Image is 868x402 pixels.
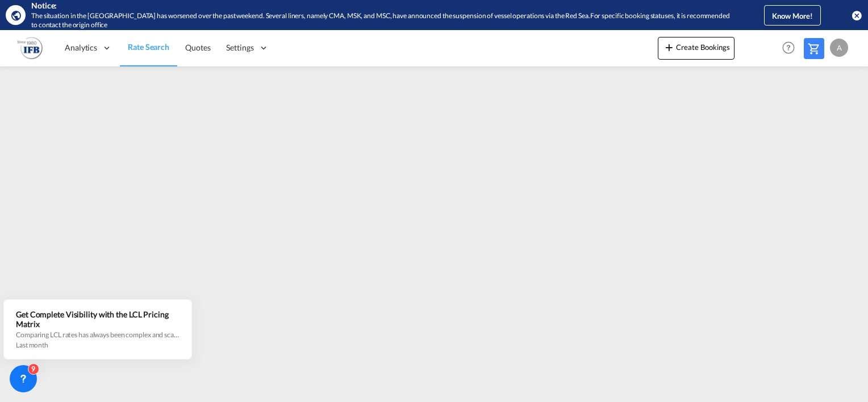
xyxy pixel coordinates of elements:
[779,38,804,58] div: Help
[779,38,798,57] span: Help
[185,43,210,52] span: Quotes
[662,40,676,54] md-icon: icon-plus 400-fg
[226,42,253,53] span: Settings
[851,10,862,21] button: icon-close-circle
[764,5,821,26] button: Know More!
[218,30,276,66] div: Settings
[31,11,734,31] div: The situation in the Red Sea has worsened over the past weekend. Several liners, namely CMA, MSK,...
[65,42,97,53] span: Analytics
[177,30,218,66] a: Quotes
[120,30,177,66] a: Rate Search
[772,11,813,20] span: Know More!
[128,42,169,52] span: Rate Search
[57,30,120,66] div: Analytics
[830,39,848,57] div: A
[658,37,735,60] button: icon-plus 400-fgCreate Bookings
[17,35,43,61] img: b628ab10256c11eeb52753acbc15d091.png
[10,10,22,21] md-icon: icon-earth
